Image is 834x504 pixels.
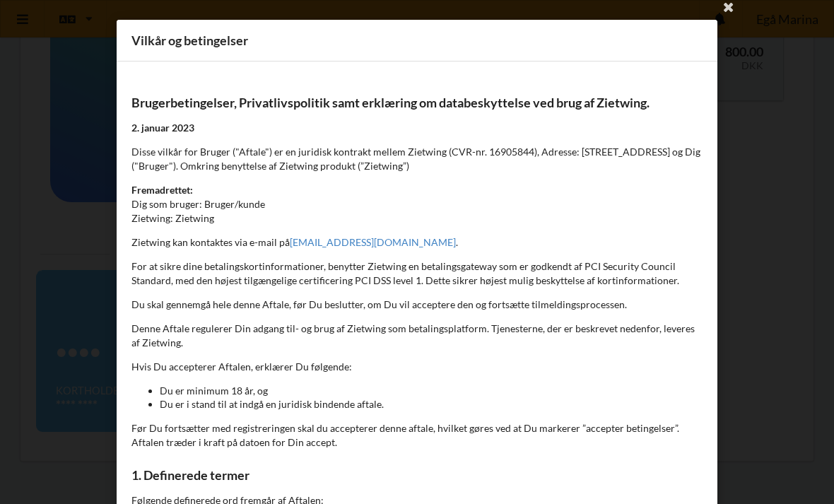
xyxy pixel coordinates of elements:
li: Du er i stand til at indgå en juridisk bindende aftale. [160,397,703,411]
a: [EMAIL_ADDRESS][DOMAIN_NAME] [290,236,456,248]
div: Vilkår og betingelser [117,20,717,61]
p: Dig som bruger: Bruger/kunde Zietwing: Zietwing [131,183,703,225]
p: Zietwing kan kontaktes via e-mail på . [131,235,703,250]
strong: 2. januar 2023 [131,122,194,134]
p: Denne Aftale regulerer Din adgang til- og brug af Zietwing som betalingsplatform. Tjenesterne, de... [131,322,703,350]
p: Du skal gennemgå hele denne Aftale, før Du beslutter, om Du vil acceptere den og fortsætte tilmel... [131,298,703,312]
li: Du er minimum 18 år, og [160,384,703,398]
p: For at sikre dine betalingskortinformationer, benytter Zietwing en betalingsgateway som er godken... [131,259,703,288]
h3: 1. Definerede termer [131,467,703,484]
strong: Fremadrettet: [131,184,193,196]
p: Før Du fortsætter med registreringen skal du accepterer denne aftale, hvilket gøres ved at Du mar... [131,421,703,450]
h3: Brugerbetingelser, Privatlivspolitik samt erklæring om databeskyttelse ved brug af Zietwing. [131,95,703,111]
p: Hvis Du accepterer Aftalen, erklærer Du følgende: [131,360,703,374]
p: Disse vilkår for Bruger ("Aftale") er en juridisk kontrakt mellem Zietwing (CVR-nr. 16905844), Ad... [131,145,703,173]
